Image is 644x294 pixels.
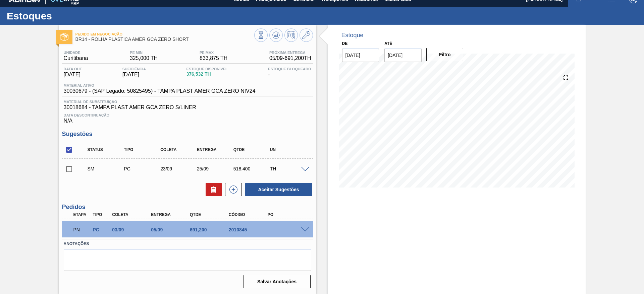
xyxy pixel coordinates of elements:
span: 833,875 TH [200,55,227,61]
div: Pedido de Compra [91,227,111,232]
span: 30030679 - (SAP Legado: 50825495) - TAMPA PLAST AMER GCA ZERO NIV24 [64,88,256,94]
h3: Pedidos [62,204,313,211]
span: 05/09 - 691,200 TH [269,55,311,61]
div: 05/09/2025 [149,227,193,232]
div: Sugestão Manual [86,166,126,171]
label: Até [384,41,392,46]
div: 691,200 [188,227,232,232]
div: Aceitar Sugestões [242,182,313,197]
span: 30018684 - TAMPA PLAST AMER GCA ZERO S/LINER [64,104,311,111]
div: Qtde [232,147,272,152]
div: Qtde [188,212,232,217]
div: Pedido em Negociação [72,222,92,237]
span: 325,000 TH [130,55,158,61]
div: PO [266,212,310,217]
span: Material ativo [64,83,256,87]
span: Data out [64,67,82,71]
span: Pedido em Negociação [75,32,254,36]
span: Suficiência [122,67,146,71]
h1: Estoques [7,12,126,20]
button: Ir ao Master Data / Geral [300,28,313,42]
div: Excluir Sugestões [202,183,222,196]
div: Entrega [149,212,193,217]
div: UN [268,147,309,152]
span: Próxima Entrega [269,51,311,55]
input: dd/mm/yyyy [342,49,379,62]
div: Tipo [122,147,163,152]
div: 23/09/2025 [159,166,199,171]
p: PN [73,227,90,232]
span: Data Descontinuação [64,113,311,117]
div: Estoque [341,32,364,39]
span: [DATE] [64,72,82,78]
span: BR14 - ROLHA PLÁSTICA AMER GCA ZERO SHORT [75,37,254,42]
div: Código [227,212,271,217]
img: Ícone [60,33,68,41]
div: 03/09/2025 [110,227,154,232]
div: Etapa [72,212,92,217]
button: Atualizar Gráfico [269,28,283,42]
div: Pedido de Compra [122,166,163,171]
span: Material de Substituição [64,100,311,104]
div: Status [86,147,126,152]
div: Coleta [159,147,199,152]
h3: Sugestões [62,131,313,138]
div: N/A [62,111,313,124]
input: dd/mm/yyyy [384,49,422,62]
span: PE MIN [130,51,158,55]
button: Programar Estoque [284,28,298,42]
span: Curitibana [64,55,88,61]
div: 2010845 [227,227,271,232]
div: - [266,67,313,78]
button: Salvar Anotações [244,275,311,288]
div: Entrega [195,147,236,152]
span: Estoque Disponível [186,67,228,71]
div: Nova sugestão [222,183,242,196]
div: TH [268,166,309,171]
button: Filtro [426,48,464,61]
span: PE MAX [200,51,227,55]
div: Tipo [91,212,111,217]
span: 376,532 TH [186,72,228,77]
label: De [342,41,348,46]
div: 518,400 [232,166,272,171]
button: Visão Geral dos Estoques [254,28,268,42]
span: Unidade [64,51,88,55]
div: Coleta [110,212,154,217]
div: 25/09/2025 [195,166,236,171]
span: [DATE] [122,72,146,78]
span: Estoque Bloqueado [268,67,311,71]
button: Aceitar Sugestões [245,183,312,196]
label: Anotações [64,239,311,249]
